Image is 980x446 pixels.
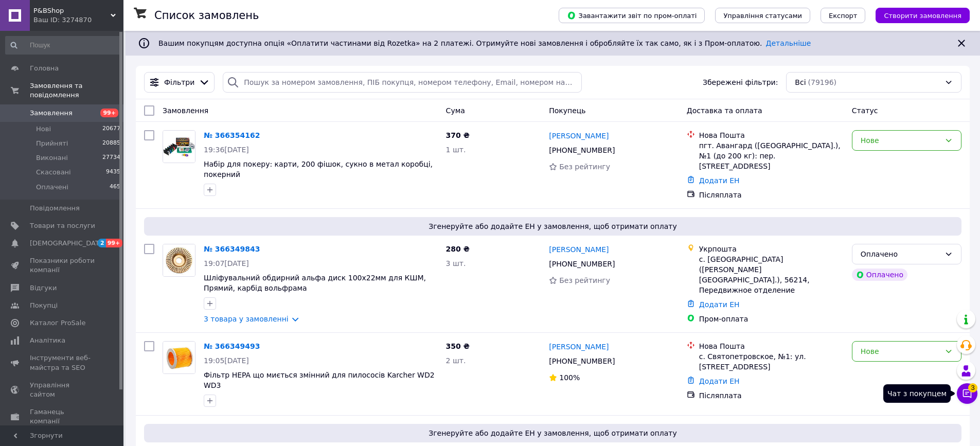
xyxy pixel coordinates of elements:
span: 9435 [106,168,120,177]
a: [PERSON_NAME] [549,244,609,255]
div: [PHONE_NUMBER] [547,143,617,157]
div: Пром-оплата [699,314,844,324]
span: 350 ₴ [446,342,470,350]
span: Експорт [829,12,858,20]
span: Вашим покупцям доступна опція «Оплатити частинами від Rozetka» на 2 платежі. Отримуйте нові замов... [158,39,811,47]
div: Нове [861,346,940,357]
a: Створити замовлення [865,11,970,19]
a: Додати ЕН [699,300,740,309]
a: [PERSON_NAME] [549,342,609,352]
span: 20677 [102,124,120,134]
span: (79196) [808,78,836,86]
a: № 366349843 [204,245,260,253]
a: Набір для покеру: карти, 200 фішок, сукно в метал коробці, покерний [204,160,433,179]
a: Фото товару [163,244,195,277]
span: Без рейтингу [559,276,610,284]
button: Чат з покупцем3 [957,383,977,404]
span: Доставка та оплата [687,106,762,115]
div: с. Святопетровское, №1: ул. [STREET_ADDRESS] [699,351,844,372]
span: 19:36[DATE] [204,146,249,154]
span: 20885 [102,139,120,148]
div: пгт. Авангард ([GEOGRAPHIC_DATA].), №1 (до 200 кг): пер. [STREET_ADDRESS] [699,140,844,171]
span: Покупці [30,301,58,310]
span: Товари та послуги [30,221,95,230]
span: Показники роботи компанії [30,256,95,275]
a: Детальніше [766,39,811,47]
button: Завантажити звіт по пром-оплаті [559,8,705,23]
input: Пошук [5,36,121,55]
span: Створити замовлення [884,12,961,20]
span: 99+ [100,109,118,117]
span: Аналітика [30,336,65,345]
span: Замовлення [163,106,208,115]
span: Виконані [36,153,68,163]
span: 2 шт. [446,356,466,365]
div: Оплачено [861,248,940,260]
span: Головна [30,64,59,73]
span: Всі [795,77,806,87]
span: Гаманець компанії [30,407,95,426]
span: Згенеруйте або додайте ЕН у замовлення, щоб отримати оплату [148,221,957,231]
span: Управління сайтом [30,381,95,399]
span: Без рейтингу [559,163,610,171]
span: Прийняті [36,139,68,148]
div: Нова Пошта [699,130,844,140]
h1: Список замовлень [154,9,259,22]
a: № 366354162 [204,131,260,139]
span: 280 ₴ [446,245,470,253]
span: Управління статусами [723,12,802,20]
span: Покупець [549,106,585,115]
span: 99+ [106,239,123,247]
div: Післяплата [699,190,844,200]
div: [PHONE_NUMBER] [547,257,617,271]
span: Збережені фільтри: [703,77,778,87]
div: Укрпошта [699,244,844,254]
img: Фото товару [163,342,195,373]
div: с. [GEOGRAPHIC_DATA] ([PERSON_NAME][GEOGRAPHIC_DATA].), 56214, Передвижное отделение [699,254,844,295]
span: Інструменти веб-майстра та SEO [30,353,95,372]
button: Експорт [821,8,866,23]
img: Фото товару [163,131,195,163]
a: Фото товару [163,341,195,374]
div: Чат з покупцем [883,384,951,403]
span: 19:07[DATE] [204,259,249,267]
input: Пошук за номером замовлення, ПІБ покупця, номером телефону, Email, номером накладної [223,72,581,93]
span: Відгуки [30,283,57,293]
span: P&BShop [33,6,111,15]
a: Додати ЕН [699,377,740,385]
a: Шліфувальний обдирний альфа диск 100x22мм для КШМ, Прямий, карбід вольфрама [204,274,426,292]
img: Фото товару [163,244,195,276]
div: Післяплата [699,390,844,401]
div: Нова Пошта [699,341,844,351]
span: 2 [98,239,106,247]
div: Ваш ID: 3274870 [33,15,123,25]
span: 27734 [102,153,120,163]
span: 370 ₴ [446,131,470,139]
span: Cума [446,106,465,115]
div: Нове [861,135,940,146]
span: Фільтр HEPA що миється змінний для пилососів Karcher WD2 WD3 [204,371,435,389]
div: Оплачено [852,269,907,281]
span: Нові [36,124,51,134]
span: 100% [559,373,580,382]
span: Замовлення та повідомлення [30,81,123,100]
a: 3 товара у замовленні [204,315,289,323]
a: Фото товару [163,130,195,163]
button: Створити замовлення [876,8,970,23]
span: 3 [968,383,977,393]
span: 465 [110,183,120,192]
a: № 366349493 [204,342,260,350]
span: 19:05[DATE] [204,356,249,365]
span: Завантажити звіт по пром-оплаті [567,11,697,20]
span: Каталог ProSale [30,318,85,328]
span: 1 шт. [446,146,466,154]
span: Оплачені [36,183,68,192]
span: [DEMOGRAPHIC_DATA] [30,239,106,248]
span: Статус [852,106,878,115]
div: [PHONE_NUMBER] [547,354,617,368]
span: Замовлення [30,109,73,118]
button: Управління статусами [715,8,810,23]
span: Повідомлення [30,204,80,213]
